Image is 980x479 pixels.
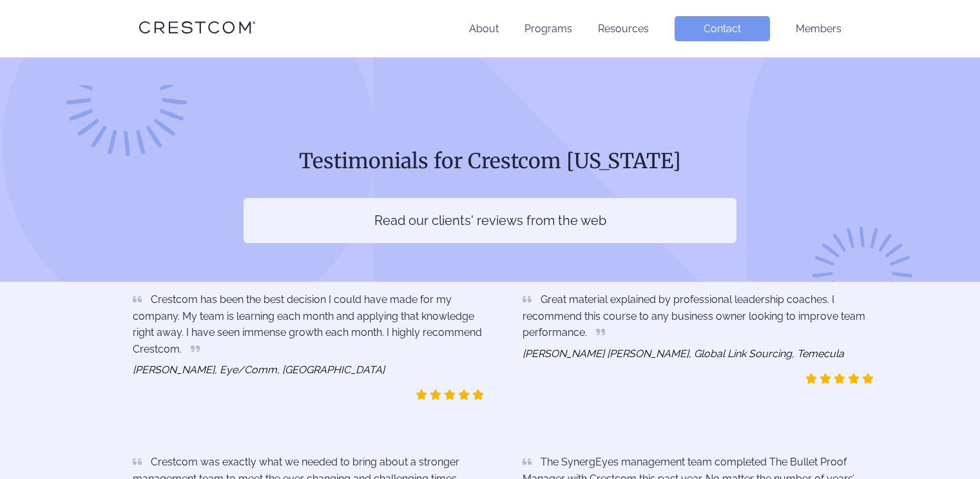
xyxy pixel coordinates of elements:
[523,347,874,389] i: [PERSON_NAME] [PERSON_NAME], Global Link Sourcing, Temecula
[523,293,865,338] span: Great material explained by professional leadership coaches. I recommend this course to any busin...
[796,23,841,35] a: Members
[133,293,482,355] span: Crestcom has been the best decision I could have made for my company. My team is learning each mo...
[675,16,770,41] a: Contact
[244,148,736,175] h1: Testimonials for Crestcom [US_STATE]
[598,23,649,35] a: Resources
[524,23,572,35] a: Programs
[133,364,484,405] i: [PERSON_NAME], Eye/Comm, [GEOGRAPHIC_DATA]
[322,211,658,230] p: Read our clients' reviews from the web
[469,23,499,35] a: About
